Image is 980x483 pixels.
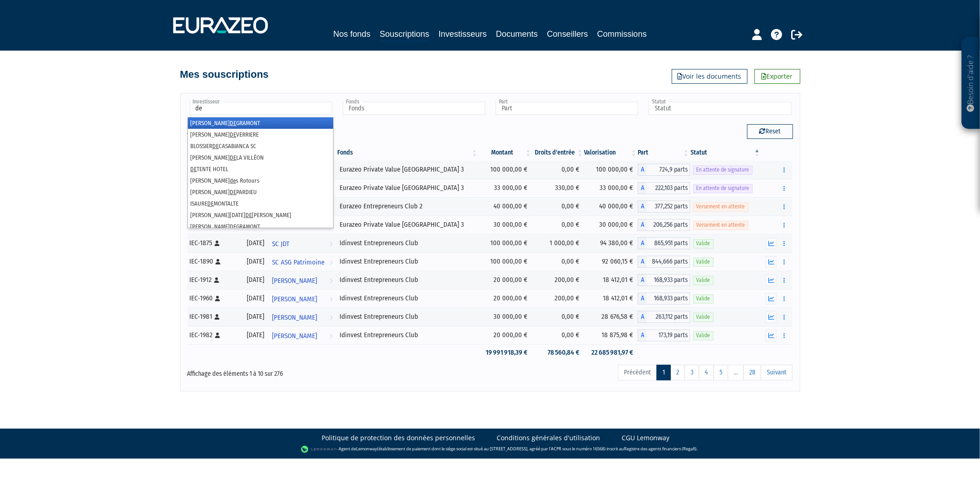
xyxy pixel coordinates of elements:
div: Idinvest Entrepreneurs Club [340,275,475,285]
i: Voir l'investisseur [329,272,333,289]
span: 377,252 parts [647,201,690,213]
span: 173,19 parts [647,329,690,341]
li: [PERSON_NAME] GRAMONT [188,117,333,129]
div: Eurazeo Private Value [GEOGRAPHIC_DATA] 3 [340,183,475,193]
td: 0,00 € [532,197,584,216]
td: 30 000,00 € [584,216,638,234]
span: Valide [693,258,714,266]
div: Eurazeo Private Value [GEOGRAPHIC_DATA] 3 [340,165,475,174]
span: 263,112 parts [647,311,690,323]
a: CGU Lemonway [622,433,670,443]
td: 200,00 € [532,289,584,308]
a: 2 [670,365,685,380]
td: 0,00 € [532,326,584,345]
span: Valide [693,239,714,248]
div: Idinvest Entrepreneurs Club [340,257,475,266]
span: Valide [693,313,714,322]
span: A [638,237,647,249]
div: A - Eurazeo Private Value Europe 3 [638,219,690,231]
a: 28 [743,365,761,380]
div: A - Eurazeo Private Value Europe 3 [638,164,690,176]
span: 865,951 parts [647,237,690,249]
td: 22 685 981,97 € [584,345,638,361]
div: Eurazeo Entrepreneurs Club 2 [340,201,475,211]
td: 18 412,01 € [584,271,638,289]
span: 844,666 parts [647,256,690,268]
em: DE [191,166,197,172]
a: Commissions [597,28,647,40]
td: 100 000,00 € [478,234,532,253]
a: Nos fonds [333,28,370,40]
a: Exporter [754,69,800,84]
div: Idinvest Entrepreneurs Club [340,312,475,322]
span: A [638,201,647,213]
i: Voir l'investisseur [329,236,333,253]
a: Souscriptions [380,28,429,42]
a: Suivant [761,365,793,380]
td: 33 000,00 € [584,179,638,197]
span: 168,933 parts [647,274,690,286]
h4: Mes souscriptions [180,69,269,80]
p: Besoin d'aide ? [966,42,976,125]
td: 200,00 € [532,271,584,289]
li: [PERSON_NAME] LA VILLÉON [188,152,333,163]
i: Voir l'investisseur [329,291,333,308]
a: 1 [657,365,671,380]
span: 222,103 parts [647,182,690,194]
div: [DATE] [246,257,265,266]
div: A - Idinvest Entrepreneurs Club [638,311,690,323]
span: En attente de signature [693,184,753,193]
div: A - Idinvest Entrepreneurs Club [638,237,690,249]
div: A - Idinvest Entrepreneurs Club [638,293,690,305]
li: [PERSON_NAME] VERRIERE [188,129,333,140]
em: DE [230,189,237,195]
td: 18 412,01 € [584,289,638,308]
li: [PERSON_NAME][DATE] [PERSON_NAME] [188,209,333,221]
span: A [638,274,647,286]
td: 100 000,00 € [584,161,638,179]
img: 1732889491-logotype_eurazeo_blanc_rvb.png [173,17,268,34]
li: BLOSSIER CASABIANCA SC [188,140,333,152]
span: 206,256 parts [647,219,690,231]
td: 1 000,00 € [532,234,584,253]
i: Voir l'investisseur [329,309,333,326]
em: DE [208,200,214,207]
div: Eurazeo Private Value [GEOGRAPHIC_DATA] 3 [340,220,475,230]
td: 20 000,00 € [478,289,532,308]
div: IEC-1960 [190,293,239,303]
em: DE [230,154,237,161]
div: Affichage des éléments 1 à 10 sur 276 [187,364,432,379]
div: IEC-1982 [190,330,239,340]
a: Conseillers [547,28,588,40]
span: SC ASG Patrimoine [272,254,324,271]
em: DE [230,131,237,138]
div: Idinvest Entrepreneurs Club [340,293,475,303]
td: 100 000,00 € [478,253,532,271]
td: 0,00 € [532,161,584,179]
i: [Français] Personne physique [215,333,221,338]
span: A [638,293,647,305]
i: Voir l'investisseur [329,254,333,271]
a: Voir les documents [672,69,748,84]
td: 18 875,98 € [584,326,638,345]
em: DE [230,223,237,230]
a: 4 [699,365,714,380]
a: Investisseurs [438,28,487,40]
td: 78 560,84 € [532,345,584,361]
a: [PERSON_NAME] [268,308,336,326]
i: [Français] Personne physique [215,277,220,283]
span: 168,933 parts [647,293,690,305]
td: 100 000,00 € [478,161,532,179]
a: [PERSON_NAME] [268,289,336,308]
li: [PERSON_NAME] s Rotours [188,175,333,186]
span: A [638,256,647,268]
span: Valide [693,294,714,303]
span: A [638,219,647,231]
td: 30 000,00 € [478,308,532,326]
i: [Français] Personne physique [215,314,220,320]
span: A [638,329,647,341]
th: Statut : activer pour trier la colonne par ordre d&eacute;croissant [690,145,761,161]
span: Versement en attente [693,202,748,211]
div: [DATE] [246,238,265,248]
span: [PERSON_NAME] [272,328,317,345]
